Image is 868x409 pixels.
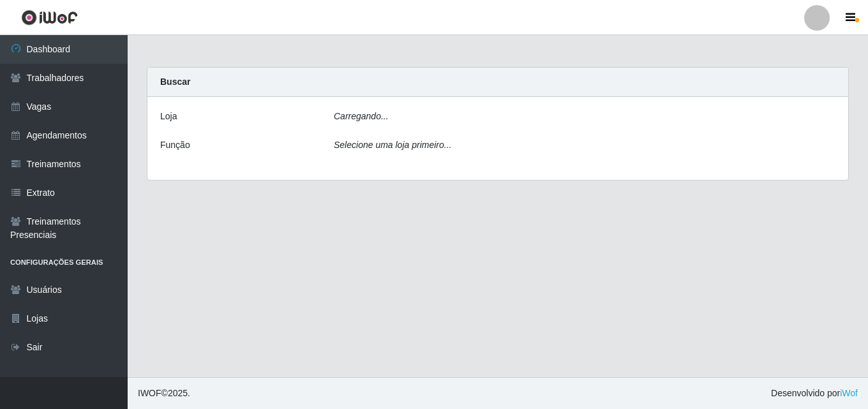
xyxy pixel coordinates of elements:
[160,138,190,152] label: Função
[771,387,858,400] span: Desenvolvido por
[21,10,78,26] img: CoreUI Logo
[334,111,389,121] i: Carregando...
[160,110,177,123] label: Loja
[840,388,858,398] a: iWof
[160,77,190,87] strong: Buscar
[334,140,451,150] i: Selecione uma loja primeiro...
[138,388,161,398] span: IWOF
[138,387,190,400] span: © 2025 .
